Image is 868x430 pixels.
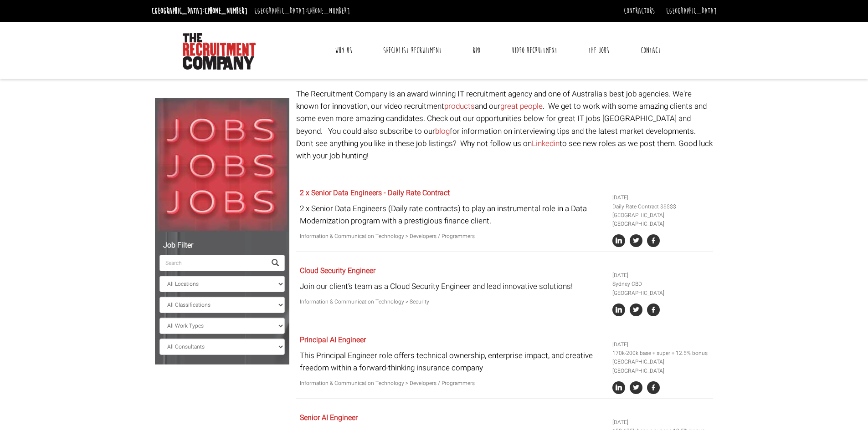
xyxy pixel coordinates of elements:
li: [GEOGRAPHIC_DATA] [GEOGRAPHIC_DATA] [612,211,710,228]
a: Why Us [328,39,359,62]
img: Jobs, Jobs, Jobs [155,98,289,232]
a: Cloud Security Engineer [300,265,375,276]
li: [DATE] [612,418,710,427]
a: [PHONE_NUMBER] [307,6,350,16]
input: Search [159,255,266,271]
a: [GEOGRAPHIC_DATA] [666,6,717,16]
li: [DATE] [612,340,710,349]
p: Information & Communication Technology > Developers / Programmers [300,379,606,388]
a: blog [435,126,450,137]
a: products [444,101,475,112]
a: Contact [634,39,668,62]
p: Join our client’s team as a Cloud Security Engineer and lead innovative solutions! [300,280,606,293]
a: [PHONE_NUMBER] [205,6,247,16]
h5: Job Filter [159,242,285,250]
a: Principal AI Engineer [300,334,366,345]
li: [DATE] [612,271,710,280]
a: Contractors [624,6,655,16]
p: Information & Communication Technology > Developers / Programmers [300,232,606,241]
a: Specialist Recruitment [376,39,448,62]
a: 2 x Senior Data Engineers - Daily Rate Contract [300,187,450,198]
p: 2 x Senior Data Engineers (Daily rate contracts) to play an instrumental role in a Data Moderniza... [300,202,606,227]
li: Sydney CBD [GEOGRAPHIC_DATA] [612,280,710,297]
a: The Jobs [581,39,616,62]
p: Information & Communication Technology > Security [300,298,606,306]
a: Linkedin [532,138,560,149]
img: The Recruitment Company [183,33,256,70]
a: great people [500,101,543,112]
a: Senior AI Engineer [300,412,358,423]
a: RPO [466,39,487,62]
li: 170k-200k base + super + 12.5% bonus [612,349,710,358]
li: [GEOGRAPHIC_DATA]: [149,4,250,18]
li: [GEOGRAPHIC_DATA]: [252,4,352,18]
li: [DATE] [612,193,710,202]
a: Video Recruitment [505,39,564,62]
p: This Principal Engineer role offers technical ownership, enterprise impact, and creative freedom ... [300,349,606,374]
li: [GEOGRAPHIC_DATA] [GEOGRAPHIC_DATA] [612,358,710,375]
li: Daily Rate Contract $$$$$ [612,202,710,211]
p: The Recruitment Company is an award winning IT recruitment agency and one of Australia's best job... [296,88,713,162]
